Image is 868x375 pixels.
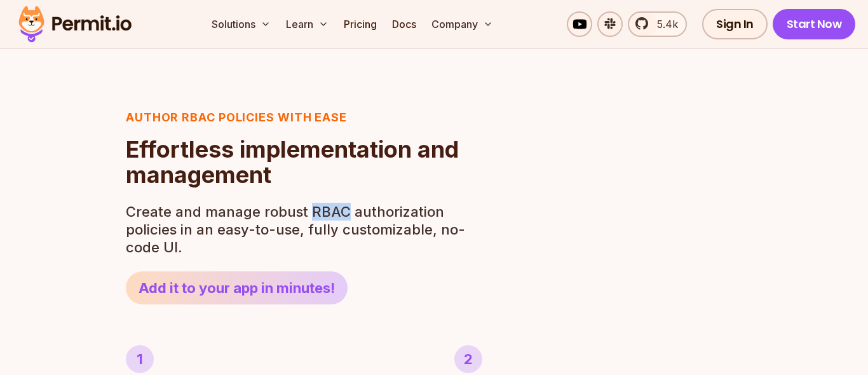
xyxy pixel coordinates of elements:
span: 5.4k [649,17,678,32]
img: Permit logo [13,3,137,46]
a: Start Now [773,9,856,39]
a: Docs [387,11,421,37]
button: Company [426,11,498,37]
h3: Author RBAC POLICIES with EASE [126,109,473,126]
button: Solutions [207,11,276,37]
p: Create and manage robust RBAC authorization policies in an easy-to-use, fully customizable, no-co... [126,203,473,256]
button: Learn [281,11,334,37]
div: 2 [454,345,482,373]
a: Add it to your app in minutes! [126,271,348,304]
h2: Effortless implementation and management [126,137,473,187]
a: 5.4k [628,11,687,37]
div: 1 [126,345,154,373]
a: Sign In [702,9,768,39]
a: Pricing [339,11,382,37]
